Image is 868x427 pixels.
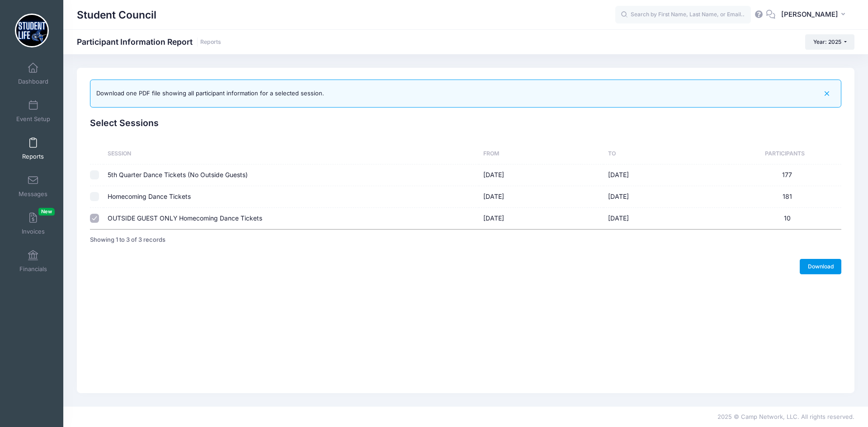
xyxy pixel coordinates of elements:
[729,208,841,229] td: 10
[729,186,841,208] td: 181
[615,6,751,24] input: Search by First Name, Last Name, or Email...
[479,186,604,208] td: [DATE]
[16,115,50,123] span: Event Setup
[800,259,841,274] a: Download
[200,39,221,46] a: Reports
[22,153,44,160] span: Reports
[77,37,221,47] h1: Participant Information Report
[90,118,841,128] h2: Select Sessions
[19,190,47,198] span: Messages
[12,245,55,277] a: Financials
[813,38,841,45] span: Year: 2025
[805,34,854,50] button: Year: 2025
[96,89,324,98] div: Download one PDF file showing all participant information for a selected session.
[604,186,728,208] td: [DATE]
[717,413,854,420] span: 2025 © Camp Network, LLC. All rights reserved.
[18,78,48,85] span: Dashboard
[104,186,479,208] td: Homecoming Dance Tickets
[12,95,55,127] a: Event Setup
[479,208,604,229] td: [DATE]
[479,164,604,186] td: [DATE]
[104,143,479,164] th: Session
[775,5,854,25] button: [PERSON_NAME]
[781,9,838,19] span: [PERSON_NAME]
[19,265,47,273] span: Financials
[22,228,45,235] span: Invoices
[12,58,55,89] a: Dashboard
[12,170,55,202] a: Messages
[479,143,604,164] th: From
[604,164,728,186] td: [DATE]
[15,14,49,47] img: Student Council
[77,5,156,25] h1: Student Council
[38,208,55,216] span: New
[90,230,165,250] div: Showing 1 to 3 of 3 records
[104,208,479,229] td: OUTSIDE GUEST ONLY Homecoming Dance Tickets
[104,164,479,186] td: 5th Quarter Dance Tickets (No Outside Guests)
[12,133,55,164] a: Reports
[604,208,728,229] td: [DATE]
[604,143,728,164] th: To
[729,164,841,186] td: 177
[729,143,841,164] th: Participants
[12,208,55,239] a: InvoicesNew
